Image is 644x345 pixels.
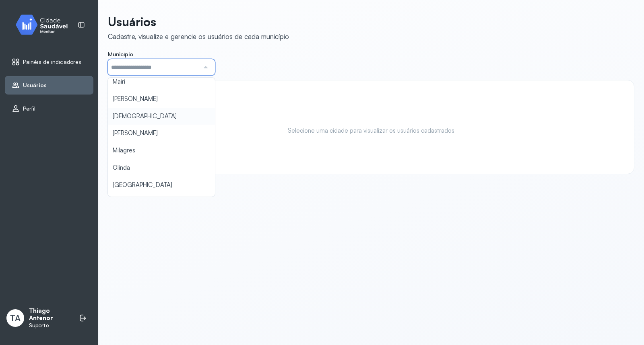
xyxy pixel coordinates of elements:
p: Usuários [108,14,289,29]
li: Mairi [108,73,215,90]
span: Painéis de indicadores [23,59,81,66]
p: Thiago Antenor [29,307,71,322]
div: Selecione uma cidade para visualizar os usuários cadastrados [116,97,626,166]
span: Município [108,51,133,58]
p: Suporte [29,322,71,329]
div: Cadastre, visualize e gerencie os usuários de cada município [108,32,289,41]
li: [PERSON_NAME] [108,90,215,108]
li: Pão de Açúcar [108,193,215,211]
li: [GEOGRAPHIC_DATA] [108,177,215,194]
a: Perfil [12,105,87,113]
li: [DEMOGRAPHIC_DATA] [108,108,215,125]
span: Usuários [23,82,47,89]
a: Usuários [12,81,87,89]
span: Perfil [23,105,36,112]
a: Painéis de indicadores [12,58,87,66]
span: TA [10,313,21,323]
li: [PERSON_NAME] [108,125,215,142]
li: Milagres [108,142,215,159]
img: monitor.svg [8,13,81,37]
li: Olinda [108,159,215,177]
